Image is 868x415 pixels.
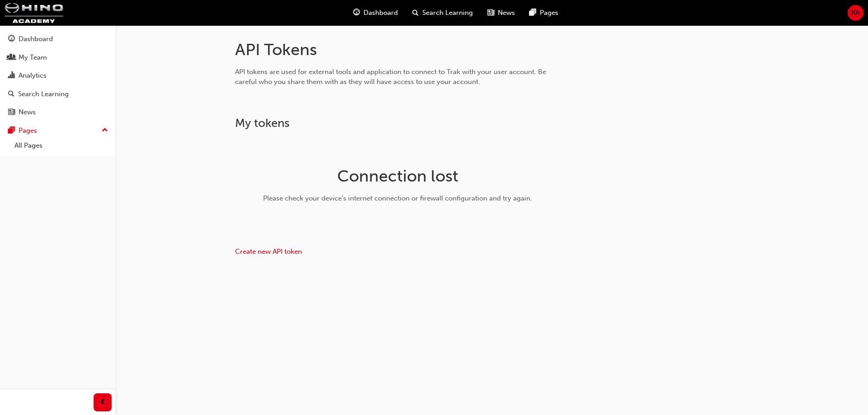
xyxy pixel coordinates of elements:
div: My Team [19,52,47,63]
a: guage-iconDashboard [346,4,405,22]
span: guage-icon [353,7,360,19]
div: Analytics [19,70,47,81]
h2: My tokens [235,116,561,131]
a: news-iconNews [480,4,522,22]
span: News [498,8,515,18]
span: Search Learning [422,8,473,18]
span: guage-icon [8,35,15,43]
span: prev-icon [99,397,106,408]
h1: Connection lost [255,166,541,186]
span: news-icon [487,7,494,19]
span: Dashboard [363,8,398,18]
button: KA [848,5,863,21]
a: pages-iconPages [522,4,566,22]
span: API tokens are used for external tools and application to connect to Trak with your user account.... [235,68,546,86]
div: DashboardMy TeamAnalyticsSearch LearningNews [4,31,112,121]
span: KA [851,8,859,18]
span: pages-icon [529,7,536,19]
h1: API Tokens [235,40,561,60]
span: Pages [540,8,558,18]
span: people-icon [8,54,15,62]
a: Analytics [4,67,112,84]
span: news-icon [8,108,15,117]
img: hinoacademy [5,3,63,23]
span: search-icon [412,7,419,19]
div: News [19,107,36,117]
a: Dashboard [4,31,112,47]
a: search-iconSearch Learning [405,4,480,22]
div: Search Learning [18,89,69,99]
div: Pages [19,126,37,136]
a: Search Learning [4,86,112,103]
span: chart-icon [8,72,15,80]
a: News [4,104,112,121]
span: pages-icon [8,127,15,135]
a: My Team [4,49,112,66]
span: up-icon [102,125,108,136]
span: search-icon [8,90,14,98]
div: Dashboard [19,34,53,44]
div: Please check your device's internet connection or firewall configuration and try again. [255,193,541,204]
a: All Pages [11,139,112,153]
button: Pages [4,122,112,139]
a: Create new API token [235,247,302,256]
